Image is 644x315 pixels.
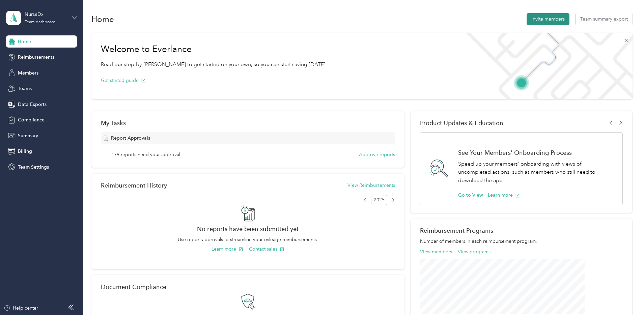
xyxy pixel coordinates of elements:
[488,192,520,199] button: Learn more
[25,11,67,18] div: NurseDx
[111,135,150,142] span: Report Approvals
[111,151,180,158] span: 179 reports need your approval
[249,246,284,253] button: Contact sales
[18,54,54,61] span: Reimbursements
[18,101,47,108] span: Data Exports
[4,305,38,312] button: Help center
[606,277,644,315] iframe: Everlance-gr Chat Button Frame
[420,238,623,245] p: Number of members in each reimbursement program.
[101,182,167,189] h2: Reimbursement History
[420,227,623,234] h2: Reimbursement Programs
[18,38,31,45] span: Home
[371,195,387,205] span: 2025
[420,119,503,126] span: Product Updates & Education
[359,151,395,158] button: Approve reports
[18,116,45,123] span: Compliance
[459,33,632,99] img: Welcome to everlance
[101,283,166,290] h2: Document Compliance
[347,182,395,189] button: View Reimbursements
[91,16,114,23] h1: Home
[18,69,38,77] span: Members
[458,160,616,185] p: Speed up your members' onboarding with views of uncompleted actions, such as members who still ne...
[458,192,483,199] button: Go to View
[527,13,569,25] button: Invite members
[101,44,327,55] h1: Welcome to Everlance
[212,246,243,253] button: Learn more
[101,119,395,126] div: My Tasks
[25,20,56,24] div: Team dashboard
[18,85,32,92] span: Teams
[101,77,146,84] button: Get started guide
[458,248,491,255] button: View programs
[18,132,38,139] span: Summary
[101,60,327,69] p: Read our step-by-[PERSON_NAME] to get started on your own, so you can start saving [DATE].
[101,236,395,243] p: Use report approvals to streamline your mileage reimbursements.
[18,164,49,171] span: Team Settings
[576,13,633,25] button: Team summary export
[101,225,395,232] h2: No reports have been submitted yet
[420,248,452,255] button: View members
[458,149,616,156] h1: See Your Members' Onboarding Process
[18,148,32,155] span: Billing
